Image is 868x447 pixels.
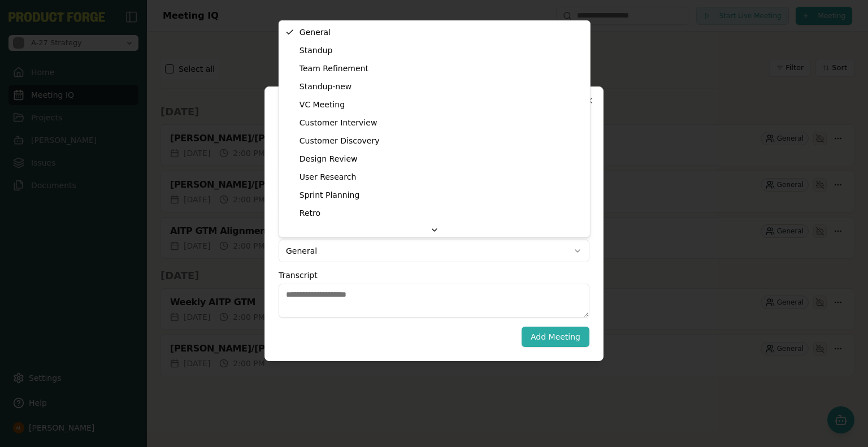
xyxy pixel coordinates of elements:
[300,63,368,74] span: Team Refinement
[300,189,360,201] span: Sprint Planning
[300,171,357,183] span: User Research
[300,99,345,110] span: VC Meeting
[300,153,358,164] span: Design Review
[300,117,377,128] span: Customer Interview
[300,135,380,146] span: Customer Discovery
[300,45,332,56] span: Standup
[300,207,320,219] span: Retro
[300,27,331,38] span: General
[300,81,351,92] span: Standup-new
